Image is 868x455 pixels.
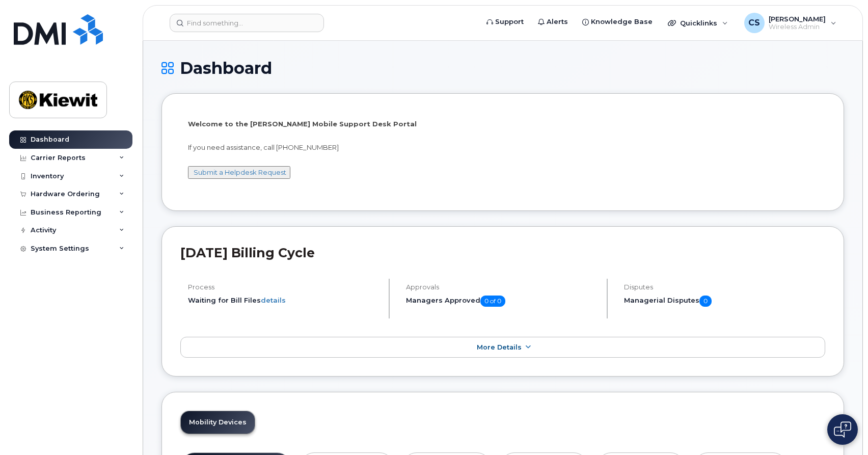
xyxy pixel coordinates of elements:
[261,296,286,304] a: details
[181,411,255,434] a: Mobility Devices
[180,245,825,260] h2: [DATE] Billing Cycle
[406,296,598,307] h5: Managers Approved
[624,296,825,307] h5: Managerial Disputes
[834,421,851,438] img: Open chat
[624,283,825,291] h4: Disputes
[699,296,712,307] span: 0
[188,143,818,152] p: If you need assistance, call [PHONE_NUMBER]
[480,296,505,307] span: 0 of 0
[188,166,290,179] button: Submit a Helpdesk Request
[188,119,818,129] p: Welcome to the [PERSON_NAME] Mobile Support Desk Portal
[477,343,522,351] span: More Details
[161,59,844,77] h1: Dashboard
[188,283,380,291] h4: Process
[194,168,286,176] a: Submit a Helpdesk Request
[188,296,380,305] li: Waiting for Bill Files
[406,283,598,291] h4: Approvals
